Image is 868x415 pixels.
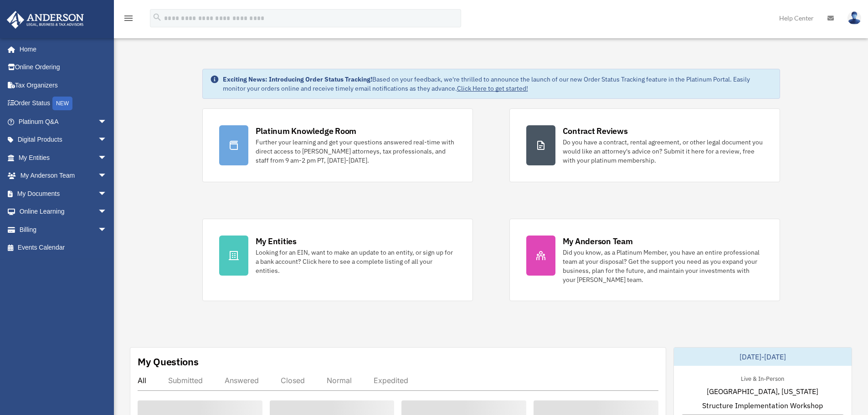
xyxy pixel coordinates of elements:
div: My Questions [138,355,199,369]
div: Live & In-Person [734,373,791,383]
div: My Entities [256,236,297,247]
a: Online Ordering [6,58,121,77]
a: Digital Productsarrow_drop_down [6,131,121,149]
span: arrow_drop_down [98,167,116,185]
span: arrow_drop_down [98,113,116,131]
span: arrow_drop_down [98,220,116,239]
i: search [152,12,162,22]
span: arrow_drop_down [98,131,116,149]
div: Platinum Knowledge Room [256,125,357,137]
a: Click Here to get started! [457,84,528,92]
span: [GEOGRAPHIC_DATA], [US_STATE] [707,386,818,397]
div: Expedited [374,376,408,385]
span: Structure Implementation Workshop [702,400,823,411]
div: Looking for an EIN, want to make an update to an entity, or sign up for a bank account? Click her... [256,248,456,275]
div: Further your learning and get your questions answered real-time with direct access to [PERSON_NAM... [256,138,456,165]
div: Based on your feedback, we're thrilled to announce the launch of our new Order Status Tracking fe... [223,75,772,93]
a: My Entitiesarrow_drop_down [6,149,121,167]
a: My Anderson Team Did you know, as a Platinum Member, you have an entire professional team at your... [509,219,780,301]
a: Billingarrow_drop_down [6,220,121,239]
a: Contract Reviews Do you have a contract, rental agreement, or other legal document you would like... [509,108,780,182]
img: Anderson Advisors Platinum Portal [4,11,87,29]
div: Normal [327,376,352,385]
div: Answered [225,376,259,385]
a: Tax Organizers [6,76,121,94]
a: Platinum Knowledge Room Further your learning and get your questions answered real-time with dire... [202,108,473,182]
div: Submitted [168,376,203,385]
div: [DATE]-[DATE] [674,348,852,366]
a: Order StatusNEW [6,94,121,113]
span: arrow_drop_down [98,184,116,203]
span: arrow_drop_down [98,149,116,167]
div: Do you have a contract, rental agreement, or other legal document you would like an attorney's ad... [563,138,763,165]
strong: Exciting News: Introducing Order Status Tracking! [223,75,372,83]
div: NEW [52,97,72,110]
a: menu [123,16,134,24]
div: Contract Reviews [563,125,628,137]
a: Home [6,40,116,58]
a: Online Learningarrow_drop_down [6,203,121,221]
a: Events Calendar [6,239,121,257]
div: Closed [281,376,305,385]
a: My Anderson Teamarrow_drop_down [6,167,121,185]
i: menu [123,13,134,24]
div: Did you know, as a Platinum Member, you have an entire professional team at your disposal? Get th... [563,248,763,284]
a: My Documentsarrow_drop_down [6,184,121,203]
span: arrow_drop_down [98,203,116,221]
div: My Anderson Team [563,236,633,247]
div: All [138,376,146,385]
a: My Entities Looking for an EIN, want to make an update to an entity, or sign up for a bank accoun... [202,219,473,301]
img: User Pic [847,11,861,25]
a: Platinum Q&Aarrow_drop_down [6,113,121,131]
